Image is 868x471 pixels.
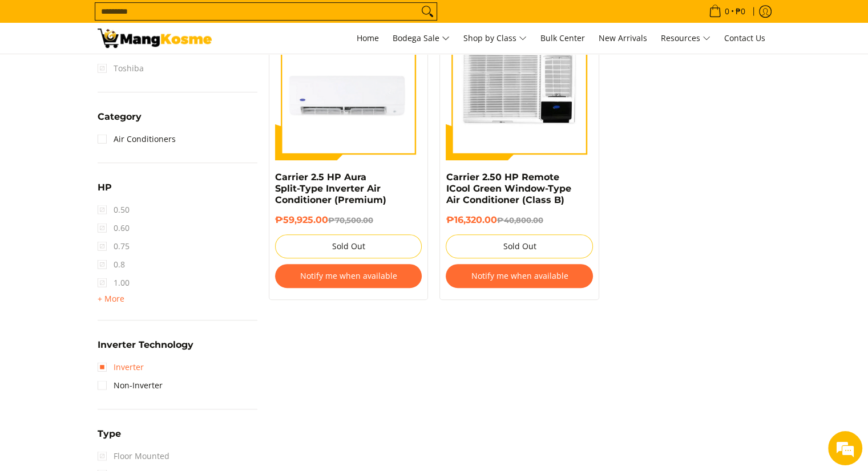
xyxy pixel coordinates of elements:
[446,264,593,288] button: Notify me when available
[66,144,158,259] span: We're online!
[593,23,653,54] a: New Arrivals
[98,112,142,130] summary: Open
[98,429,121,447] summary: Open
[98,376,163,395] a: Non-Inverter
[275,214,422,226] h6: ₱59,925.00
[446,214,593,226] h6: ₱16,320.00
[705,5,749,18] span: •
[98,183,112,192] span: HP
[458,23,532,54] a: Shop by Class
[98,292,124,306] summary: Open
[387,23,455,54] a: Bodega Sale
[393,31,450,46] span: Bodega Sale
[655,23,716,54] a: Resources
[98,237,130,255] span: 0.75
[661,31,710,46] span: Resources
[718,23,771,54] a: Contact Us
[357,33,379,43] span: Home
[275,234,422,258] button: Sold Out
[98,29,212,48] img: Bodega Sale Aircon l Mang Kosme: Home Appliances Warehouse Sale
[98,112,142,121] span: Category
[599,33,647,43] span: New Arrivals
[275,13,422,160] img: Carrier 2.5 HP Aura Split-Type Inverter Air Conditioner (Premium)
[98,219,130,237] span: 0.60
[98,340,193,358] summary: Open
[223,23,771,54] nav: Main Menu
[723,7,731,15] span: 0
[724,33,765,43] span: Contact Us
[418,3,437,20] button: Search
[59,64,192,79] div: Chat with us now
[275,172,386,205] a: Carrier 2.5 HP Aura Split-Type Inverter Air Conditioner (Premium)
[328,216,373,225] del: ₱70,500.00
[98,274,130,292] span: 1.00
[187,6,215,33] div: Minimize live chat window
[98,447,169,465] span: Floor Mounted
[463,31,527,46] span: Shop by Class
[275,264,422,288] button: Notify me when available
[496,216,543,225] del: ₱40,800.00
[351,23,385,54] a: Home
[540,33,585,43] span: Bulk Center
[98,294,124,303] span: + More
[98,59,144,78] span: Toshiba
[734,7,747,15] span: ₱0
[98,340,193,350] span: Inverter Technology
[6,311,217,351] textarea: Type your message and hit 'Enter'
[98,429,121,438] span: Type
[98,130,176,148] a: Air Conditioners
[98,201,130,219] span: 0.50
[446,234,593,258] button: Sold Out
[98,255,125,274] span: 0.8
[535,23,591,54] a: Bulk Center
[98,358,144,376] a: Inverter
[446,13,593,160] img: Carrier 2.50 HP Remote ICool Green Window-Type Air Conditioner (Class B)
[98,183,112,201] summary: Open
[446,172,571,205] a: Carrier 2.50 HP Remote ICool Green Window-Type Air Conditioner (Class B)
